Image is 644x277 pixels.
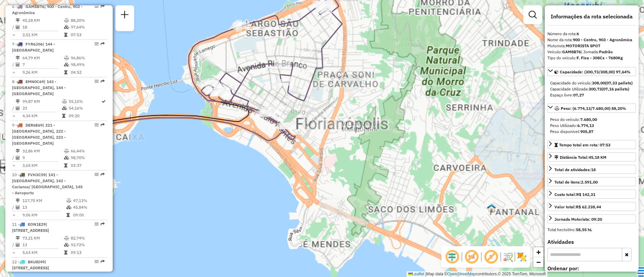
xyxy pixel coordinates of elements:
span: FYR6J06 [25,42,43,47]
i: % de utilização da cubagem [64,156,69,160]
div: Peso disponível: [550,129,633,135]
a: Peso: (6.774,13/7.680,00) 88,20% [547,103,636,113]
em: Rota exportada [101,172,105,177]
em: Opções [95,42,99,46]
i: Rota otimizada [102,99,106,103]
i: % de utilização da cubagem [64,243,69,247]
strong: R$ 142,31 [576,192,595,197]
td: 66,44% [70,148,104,154]
em: Opções [95,172,99,177]
a: Total de itens:2.591,00 [547,177,636,186]
td: 09:00 [73,212,105,218]
span: 45,18 KM [589,155,606,160]
em: Rota exportada [101,42,105,46]
td: = [12,249,15,256]
i: Tempo total em rota [62,114,65,118]
em: Rota exportada [101,79,105,83]
strong: Padrão [599,49,613,54]
em: Opções [95,222,99,226]
strong: (07,16 pallets) [602,86,629,91]
h4: Atividades [547,239,636,245]
span: FVH3C59 [28,172,46,177]
i: Total de Atividades [16,156,20,160]
td: = [12,162,15,169]
label: Ordenar por: [547,264,636,272]
td: = [12,31,15,38]
td: 13 [22,241,64,248]
td: 04:52 [70,69,104,76]
i: Tempo total em rota [64,70,67,74]
td: / [12,204,15,211]
div: Jornada Motorista: 09:20 [554,216,602,222]
h4: Informações da rota selecionada [547,13,636,20]
td: / [12,154,15,161]
i: % de utilização da cubagem [64,63,69,67]
strong: 58,55 hL [576,227,592,232]
strong: 300,73 [589,86,602,91]
a: Distância Total:45,18 KM [547,152,636,161]
td: 7 [22,61,64,68]
a: Jornada Motorista: 09:20 [547,214,636,223]
span: Exibir NR [464,249,480,265]
span: DER6E69 [25,123,43,128]
div: Nome da rota: [547,37,636,43]
span: | Jornada: [581,49,613,54]
i: Tempo total em rota [64,163,67,167]
span: 7 - [12,42,55,53]
span: | 143 - [GEOGRAPHIC_DATA], 144 - [GEOGRAPHIC_DATA] [12,79,66,96]
td: 88,20% [70,17,104,24]
td: 73,21 KM [22,235,64,241]
td: = [12,212,15,218]
span: Peso do veículo: [550,117,597,122]
i: % de utilização da cubagem [64,25,69,29]
span: | [STREET_ADDRESS] [12,222,49,233]
td: 4,34 KM [22,113,62,119]
td: 98,49% [70,61,104,68]
div: Map data © contributors,© 2025 TomTom, Microsoft [407,271,547,277]
img: Exibir/Ocultar setores [517,252,527,262]
span: EMN0C69 [25,79,44,84]
td: 9 [22,154,64,161]
i: Distância Total [16,149,20,153]
div: Distância Total: [554,154,606,160]
strong: 905,87 [580,129,593,134]
td: / [12,24,15,30]
a: Zoom in [533,247,543,257]
em: Rota exportada [101,260,105,264]
span: | 900 - Centro, 903 - Agronômica [12,4,83,15]
img: Fluxo de ruas [502,252,513,262]
td: 3,65 KM [22,162,64,169]
i: % de utilização do peso [64,149,69,153]
td: 99,87 KM [22,98,62,105]
td: 2,51 KM [22,31,64,38]
td: 64,79 KM [22,55,64,61]
i: Distância Total [16,236,20,240]
td: 09:13 [70,249,104,256]
td: 18 [22,24,64,30]
strong: 308,00 [592,80,605,85]
td: 97,64% [70,24,104,30]
strong: 18 [591,167,596,172]
td: 92,72% [70,241,104,248]
a: Capacidade: (300,73/308,00) 97,64% [547,67,636,76]
a: Nova sessão e pesquisa [118,8,131,23]
i: Tempo total em rota [66,213,70,217]
span: Peso: (6.774,13/7.680,00) 88,20% [561,106,626,111]
span: 9 - [12,123,66,146]
div: Veículo: [547,49,636,55]
span: | 141 - [GEOGRAPHIC_DATA], 142 - Carianos/ [GEOGRAPHIC_DATA], 145 - Aeroporto [12,172,83,195]
em: Rota exportada [101,222,105,226]
span: 6 - [12,4,83,15]
span: Ocultar deslocamento [444,249,460,265]
div: Capacidade Utilizada: [550,86,633,92]
em: Opções [95,4,99,8]
strong: (07,33 pallets) [605,80,633,85]
strong: MOTORISTA SPOT [566,43,600,48]
td: 07:53 [70,31,104,38]
span: Tempo total em rota: 07:53 [559,142,610,147]
div: Valor total: [554,204,601,210]
td: 55,15% [68,98,101,105]
td: 45,84% [73,204,105,211]
td: 03:37 [70,162,104,169]
div: Espaço livre: [550,92,633,98]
